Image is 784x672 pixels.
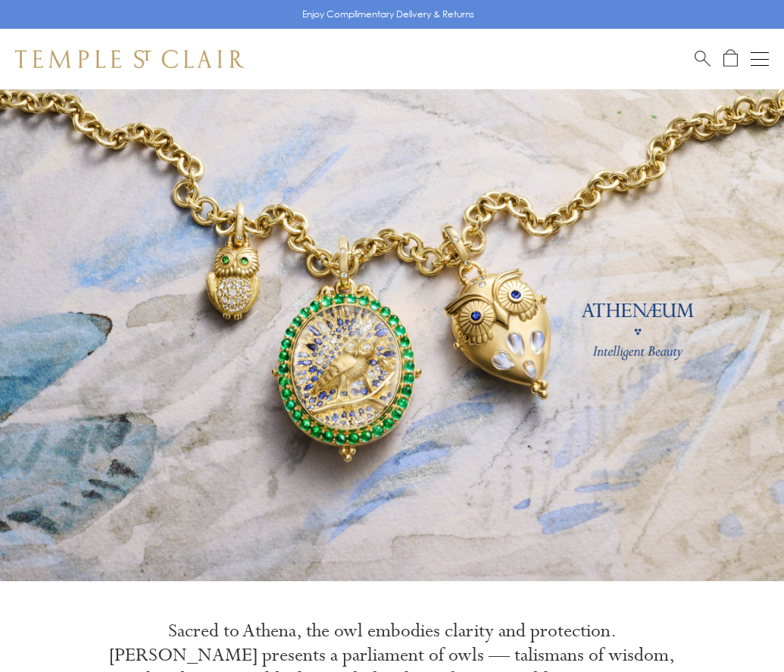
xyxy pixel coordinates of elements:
img: Temple St. Clair [15,50,244,68]
a: Open Shopping Bag [723,49,738,68]
button: Open navigation [751,50,769,68]
a: Search [695,49,711,68]
p: Enjoy Complimentary Delivery & Returns [302,7,474,22]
